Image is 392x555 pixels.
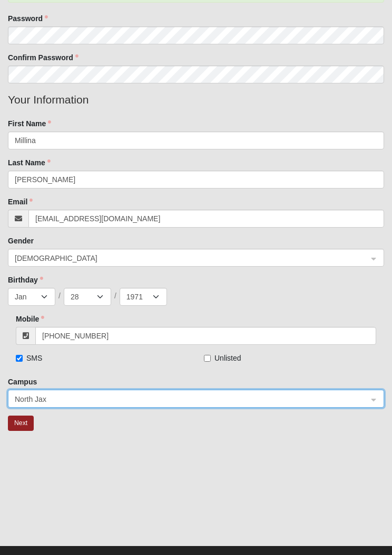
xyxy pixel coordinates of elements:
[204,355,211,362] input: Unlisted
[8,236,34,246] label: Gender
[214,354,241,362] span: Unlisted
[8,377,37,387] label: Campus
[8,91,384,108] legend: Your Information
[8,13,48,24] label: Password
[8,275,43,285] label: Birthday
[114,290,116,301] span: /
[15,393,358,405] span: North Jax
[15,252,368,264] span: Female
[8,157,51,168] label: Last Name
[16,355,23,362] input: SMS
[8,52,79,63] label: Confirm Password
[8,196,33,207] label: Email
[8,118,51,129] label: First Name
[8,416,34,431] button: Next
[26,354,42,362] span: SMS
[16,314,44,324] label: Mobile
[58,290,61,301] span: /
